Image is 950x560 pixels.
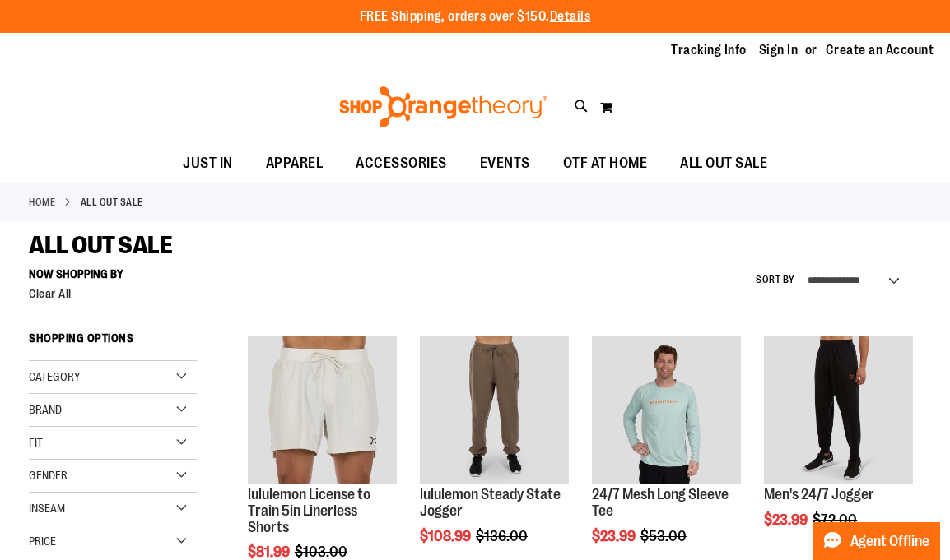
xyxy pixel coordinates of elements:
[764,336,913,487] a: Product image for 24/7 Jogger
[166,145,249,183] a: JUST IN
[183,145,233,182] span: JUST IN
[547,145,664,183] a: OTF AT HOME
[476,528,530,544] span: $136.00
[29,403,62,416] span: Brand
[266,145,324,182] span: APPAREL
[29,287,72,300] span: Clear All
[420,528,473,544] span: $108.99
[29,260,132,288] button: Now Shopping by
[248,486,370,535] a: lululemon License to Train 5in Linerless Shorts
[826,41,934,59] a: Create an Account
[29,436,43,449] span: Fit
[550,9,591,24] a: Details
[29,493,197,525] div: Inseam
[360,7,591,26] p: FREE Shipping, orders over $150.
[813,511,859,528] span: $72.00
[850,534,929,549] span: Agent Offline
[813,522,940,560] button: Agent Offline
[463,145,547,183] a: EVENTS
[29,469,68,482] span: Gender
[29,427,197,460] div: Fit
[29,231,172,259] span: ALL OUT SALE
[29,502,65,515] span: Inseam
[759,41,799,59] a: Sign In
[249,145,340,183] a: APPAREL
[420,336,569,487] a: lululemon Steady State Jogger
[29,525,197,558] div: Price
[81,195,143,210] strong: ALL OUT SALE
[29,195,55,210] a: Home
[420,336,569,484] img: lululemon Steady State Jogger
[592,336,741,484] img: Main Image of 1457095
[29,535,56,548] span: Price
[29,288,197,299] a: Clear All
[764,511,810,528] span: $23.99
[29,361,197,394] div: Category
[295,544,350,560] span: $103.00
[337,86,550,127] img: Shop Orangetheory
[29,370,80,383] span: Category
[248,336,397,484] img: lululemon License to Train 5in Linerless Shorts
[592,528,638,544] span: $23.99
[356,145,447,182] span: ACCESSORIES
[640,528,689,544] span: $53.00
[339,145,463,183] a: ACCESSORIES
[764,336,913,484] img: Product image for 24/7 Jogger
[671,41,747,59] a: Tracking Info
[756,273,795,287] label: Sort By
[664,145,784,182] a: ALL OUT SALE
[248,336,397,487] a: lululemon License to Train 5in Linerless Shorts
[29,460,197,493] div: Gender
[592,486,729,519] a: 24/7 Mesh Long Sleeve Tee
[29,394,197,427] div: Brand
[248,544,292,560] span: $81.99
[480,145,530,182] span: EVENTS
[420,486,561,519] a: lululemon Steady State Jogger
[680,145,767,182] span: ALL OUT SALE
[592,336,741,487] a: Main Image of 1457095
[29,324,197,361] strong: Shopping Options
[764,486,874,502] a: Men's 24/7 Jogger
[563,145,648,182] span: OTF AT HOME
